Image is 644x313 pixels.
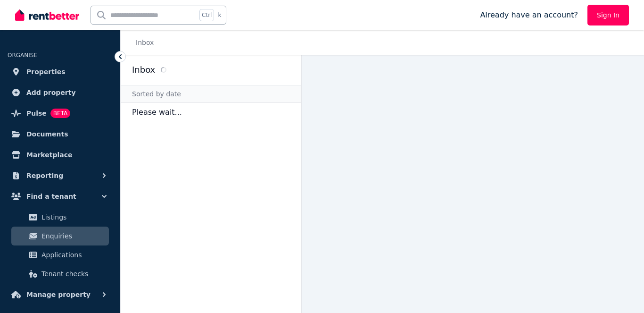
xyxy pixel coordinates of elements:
span: ORGANISE [8,52,37,59]
span: Add property [26,87,76,98]
img: RentBetter [15,8,79,22]
a: Enquiries [11,227,109,245]
span: Documents [26,128,68,140]
a: Marketplace [8,145,113,164]
span: Pulse [26,108,47,119]
a: Documents [8,125,113,144]
span: Manage property [26,289,91,300]
a: PulseBETA [8,104,113,123]
span: Listings [41,211,105,223]
a: Tenant checks [11,264,109,283]
span: Applications [41,249,105,261]
span: Tenant checks [41,268,105,279]
span: Find a tenant [26,191,76,202]
a: Properties [8,62,113,81]
h2: Inbox [132,63,155,76]
span: Marketplace [26,149,72,161]
button: Find a tenant [8,187,113,206]
nav: Breadcrumb [121,30,165,55]
div: Sorted by date [121,85,301,103]
span: Already have an account? [480,9,578,21]
span: Properties [26,66,66,77]
span: BETA [50,109,70,118]
span: Reporting [26,170,63,181]
span: k [218,11,221,19]
p: Please wait... [121,103,301,122]
a: Sign In [587,5,629,25]
span: Ctrl [199,9,214,21]
a: Applications [11,245,109,264]
button: Reporting [8,166,113,185]
button: Manage property [8,285,113,304]
a: Listings [11,208,109,227]
a: Inbox [136,39,154,46]
span: Enquiries [41,230,105,242]
a: Add property [8,83,113,102]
